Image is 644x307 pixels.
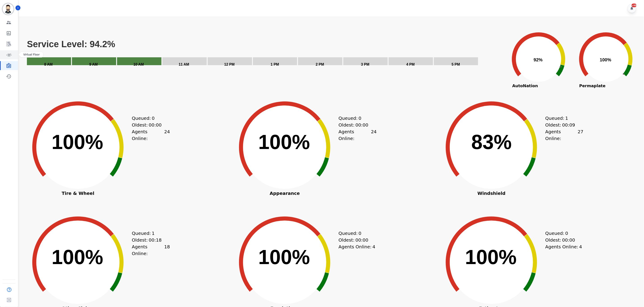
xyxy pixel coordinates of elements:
[89,62,98,66] text: 9 AM
[359,115,361,122] span: 0
[361,62,369,66] text: 3 PM
[359,230,361,237] span: 0
[579,243,582,250] span: 4
[44,62,53,66] text: 8 AM
[133,62,144,66] text: 10 AM
[372,243,375,250] span: 4
[435,191,548,196] span: Windshield
[224,62,235,66] text: 12 PM
[562,122,575,128] span: 00:09
[545,230,579,237] div: Queued:
[339,230,372,237] div: Queued:
[406,62,415,66] text: 4 PM
[132,128,170,142] div: Agents Online:
[465,246,517,268] text: 100%
[152,115,155,122] span: 0
[565,230,568,237] span: 0
[132,230,165,237] div: Queued:
[164,128,170,142] span: 24
[22,191,134,196] span: Tire & Wheel
[545,243,583,250] div: Agents Online:
[27,39,115,49] text: Service Level: 94.2%
[339,115,372,122] div: Queued:
[339,243,377,250] div: Agents Online:
[3,4,13,14] img: Bordered avatar
[600,57,611,62] text: 100%
[562,237,575,243] span: 00:00
[339,128,377,142] div: Agents Online:
[164,243,170,257] span: 18
[271,62,279,66] text: 1 PM
[545,115,579,122] div: Queued:
[339,122,372,128] div: Oldest:
[149,122,162,128] span: 00:00
[632,4,637,7] div: +99
[572,83,613,89] span: Permaplate
[578,128,583,142] span: 27
[471,131,512,153] text: 83%
[545,122,579,128] div: Oldest:
[132,115,165,122] div: Queued:
[565,115,568,122] span: 1
[132,122,165,128] div: Oldest:
[132,243,170,257] div: Agents Online:
[258,246,310,268] text: 100%
[149,237,162,243] span: 00:18
[26,39,504,73] svg: Service Level: 94.2%
[339,237,372,243] div: Oldest:
[258,131,310,153] text: 100%
[355,237,368,243] span: 00:00
[52,246,103,268] text: 100%
[545,128,583,142] div: Agents Online:
[52,131,103,153] text: 100%
[132,237,165,243] div: Oldest:
[371,128,376,142] span: 24
[355,122,368,128] span: 00:00
[534,57,543,62] text: 92%
[505,83,545,89] span: AutoNation
[229,191,341,196] span: Appearance
[179,62,189,66] text: 11 AM
[152,230,155,237] span: 1
[545,237,579,243] div: Oldest:
[316,62,324,66] text: 2 PM
[452,62,460,66] text: 5 PM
